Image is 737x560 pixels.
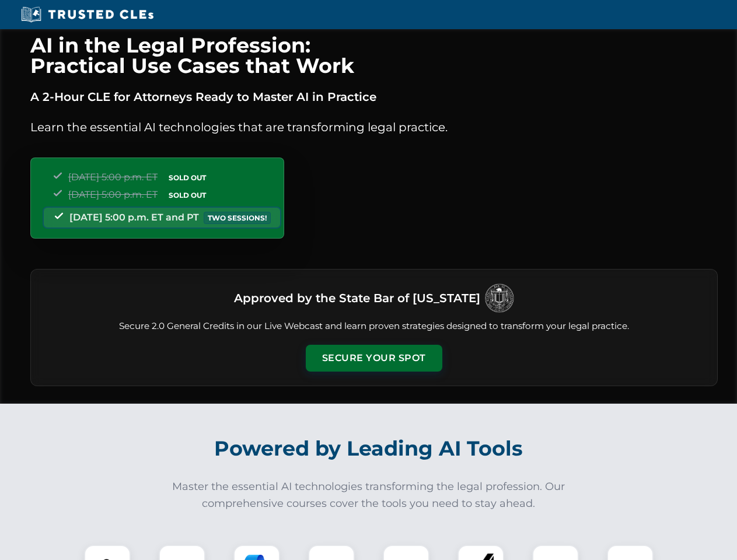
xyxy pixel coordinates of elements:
h3: Approved by the State Bar of [US_STATE] [234,288,480,309]
span: SOLD OUT [165,189,210,201]
p: Master the essential AI technologies transforming the legal profession. Our comprehensive courses... [165,478,573,512]
h1: AI in the Legal Profession: Practical Use Cases that Work [30,35,718,76]
img: Trusted CLEs [18,6,157,23]
span: SOLD OUT [165,171,210,184]
span: [DATE] 5:00 p.m. ET [68,171,158,183]
button: Secure Your Spot [306,345,442,372]
p: A 2-Hour CLE for Attorneys Ready to Master AI in Practice [30,87,718,106]
img: Logo [485,283,514,313]
span: [DATE] 5:00 p.m. ET [68,189,158,200]
p: Secure 2.0 General Credits in our Live Webcast and learn proven strategies designed to transform ... [45,320,703,333]
h2: Powered by Leading AI Tools [46,428,692,469]
p: Learn the essential AI technologies that are transforming legal practice. [30,118,718,136]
